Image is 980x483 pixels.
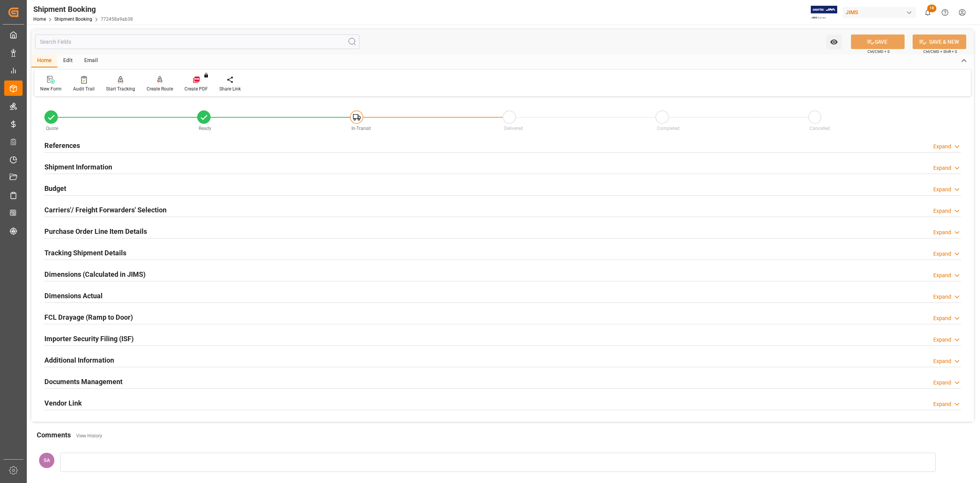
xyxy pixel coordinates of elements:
span: Delivered [504,126,523,131]
span: Completed [657,126,679,131]
h2: Dimensions Actual [44,291,103,301]
div: Audit Trail [73,85,95,92]
div: Expand [933,164,951,172]
button: Help Center [936,4,954,21]
h2: Budget [44,183,66,194]
button: SAVE [851,34,905,49]
button: open menu [826,34,842,49]
img: Exertis%20JAM%20-%20Email%20Logo.jpg_1722504956.jpg [811,6,837,19]
div: Create Route [147,85,173,92]
div: Expand [933,336,951,344]
h2: References [44,140,80,151]
a: Shipment Booking [54,16,92,22]
h2: Tracking Shipment Details [44,248,126,258]
div: Expand [933,186,951,194]
h2: Documents Management [44,376,122,387]
span: Ctrl/CMD + Shift + S [923,49,957,54]
div: Share Link [219,85,241,92]
div: Expand [933,314,951,322]
div: Email [78,54,104,67]
span: Ready [199,126,211,131]
span: 18 [927,5,936,12]
h2: Additional Information [44,355,114,365]
h2: Vendor Link [44,398,82,408]
div: Expand [933,207,951,215]
div: Expand [933,250,951,258]
h2: FCL Drayage (Ramp to Door) [44,312,133,322]
div: Expand [933,271,951,279]
div: Expand [933,228,951,237]
span: Ctrl/CMD + S [867,49,890,54]
div: Edit [57,54,78,67]
h2: Importer Security Filing (ISF) [44,333,134,344]
button: SAVE & NEW [913,34,966,49]
a: View History [76,433,102,439]
h2: Purchase Order Line Item Details [44,226,147,237]
span: SA [44,457,50,463]
div: Expand [933,357,951,365]
div: Expand [933,379,951,387]
div: Expand [933,293,951,301]
span: Quote [46,126,58,131]
h2: Dimensions (Calculated in JIMS) [44,269,145,279]
button: show 18 new notifications [919,4,936,21]
div: Shipment Booking [33,3,133,15]
div: Expand [933,400,951,408]
h2: Shipment Information [44,162,112,172]
div: New Form [40,85,62,92]
span: Cancelled [810,126,830,131]
div: Expand [933,143,951,151]
div: JIMS [843,7,916,18]
div: Start Tracking [106,85,135,92]
div: Home [31,54,57,67]
span: In-Transit [351,126,371,131]
h2: Comments [37,430,71,440]
input: Search Fields [35,34,359,49]
a: Home [33,16,46,22]
h2: Carriers'/ Freight Forwarders' Selection [44,205,167,215]
button: JIMS [843,5,919,20]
